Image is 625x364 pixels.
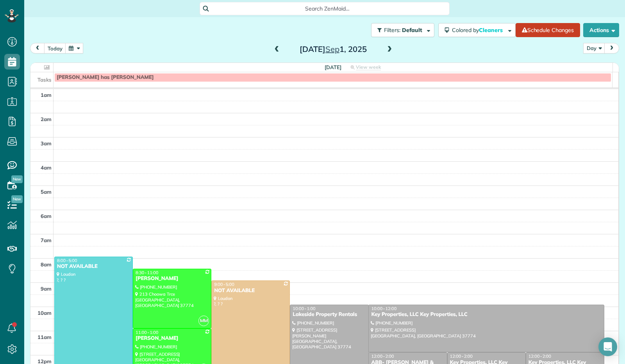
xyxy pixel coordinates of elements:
span: 9am [41,285,52,292]
div: [PERSON_NAME] [135,275,209,282]
button: today [44,43,66,54]
a: Filters: Default [367,23,434,37]
span: 6am [41,213,52,219]
span: 12:00 - 2:00 [450,353,473,359]
h2: [DATE] 1, 2025 [284,45,382,54]
span: New [11,195,23,203]
span: 11am [37,334,52,340]
span: 10am [37,310,52,316]
button: Filters: Default [371,23,434,37]
button: prev [30,43,45,54]
span: Filters: [384,27,400,34]
div: Key Properties, LLC Key Properties, LLC [371,311,602,318]
span: 9:00 - 5:00 [214,282,234,287]
span: MM [198,316,209,326]
span: 10:00 - 12:00 [371,306,396,311]
span: 12:00 - 2:00 [371,353,394,359]
span: 3am [41,140,52,146]
span: 8:30 - 11:00 [136,270,158,275]
div: Open Intercom Messenger [598,337,617,356]
button: Day [583,43,605,54]
span: 11:00 - 1:00 [136,330,158,335]
span: 4am [41,164,52,171]
span: [DATE] [325,64,341,70]
div: NOT AVAILABLE [214,287,287,294]
button: Actions [583,23,619,37]
span: 12:00 - 2:00 [529,353,551,359]
span: Colored by [452,27,505,34]
span: 8am [41,261,52,268]
a: Schedule Changes [516,23,580,37]
span: Default [402,27,423,34]
div: Lakeside Property Rentals [292,311,366,318]
span: [PERSON_NAME] has [PERSON_NAME] [57,74,154,80]
div: NOT AVAILABLE [57,263,130,270]
span: New [11,175,23,183]
button: next [604,43,619,54]
button: Colored byCleaners [438,23,516,37]
span: 1am [41,92,52,98]
span: View week [356,64,381,70]
span: Sep [325,44,339,54]
span: 5am [41,189,52,195]
span: Cleaners [479,27,504,34]
span: 8:00 - 5:00 [57,258,77,263]
span: 10:00 - 1:00 [293,306,315,311]
div: [PERSON_NAME] [135,335,209,342]
span: 2am [41,116,52,122]
span: 7am [41,237,52,243]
